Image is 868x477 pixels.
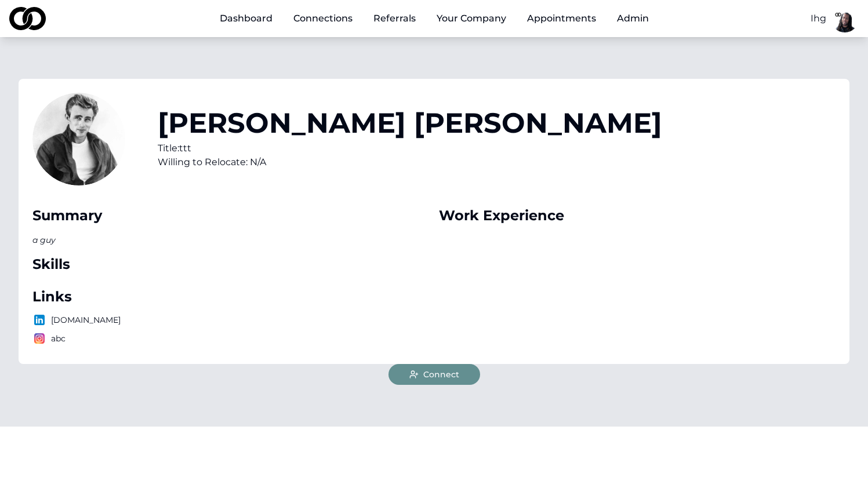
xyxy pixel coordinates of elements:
[32,332,430,345] p: abc
[158,141,662,155] div: Title: ttt
[32,313,46,327] img: logo
[32,93,125,185] img: d59e37a1-e9cc-4131-8316-8cc3d8b899b6-dean-large-retina-profile_picture.jpg
[32,232,430,248] p: a guy
[608,7,658,30] button: Admin
[427,7,515,30] button: Your Company
[439,206,836,225] div: Work Experience
[831,5,859,32] img: fc566690-cf65-45d8-a465-1d4f683599e2-basimCC1-profile_picture.png
[32,255,430,274] div: Skills
[158,155,662,169] div: Willing to Relocate: N/A
[9,7,46,30] img: logo
[364,7,425,30] a: Referrals
[32,206,430,225] div: Summary
[32,313,430,327] p: [DOMAIN_NAME]
[32,287,430,306] div: Links
[423,369,459,380] span: Connect
[158,109,662,137] h1: [PERSON_NAME] [PERSON_NAME]
[388,364,480,385] button: Connect
[811,12,826,26] button: Ihg
[284,7,362,30] a: Connections
[518,7,605,30] a: Appointments
[32,332,46,345] img: logo
[210,7,658,30] nav: Main
[210,7,282,30] a: Dashboard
